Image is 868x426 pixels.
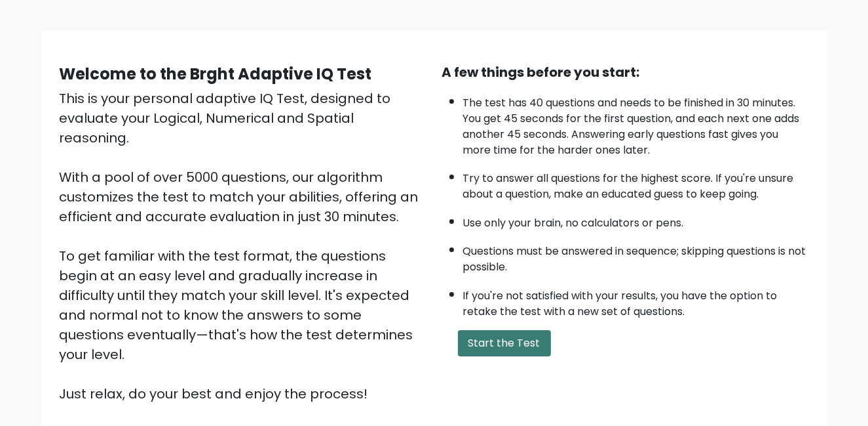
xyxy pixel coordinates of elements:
button: Start the Test [458,330,551,356]
li: Questions must be answered in sequence; skipping questions is not possible. [463,237,809,275]
li: The test has 40 questions and needs to be finished in 30 minutes. You get 45 seconds for the firs... [463,89,809,158]
li: Use only your brain, no calculators or pens. [463,209,809,231]
div: A few things before you start: [442,62,809,82]
div: This is your personal adaptive IQ Test, designed to evaluate your Logical, Numerical and Spatial ... [60,89,426,404]
b: Welcome to the Brght Adaptive IQ Test [60,63,372,85]
li: Try to answer all questions for the highest score. If you're unsure about a question, make an edu... [463,164,809,202]
li: If you're not satisfied with your results, you have the option to retake the test with a new set ... [463,282,809,320]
